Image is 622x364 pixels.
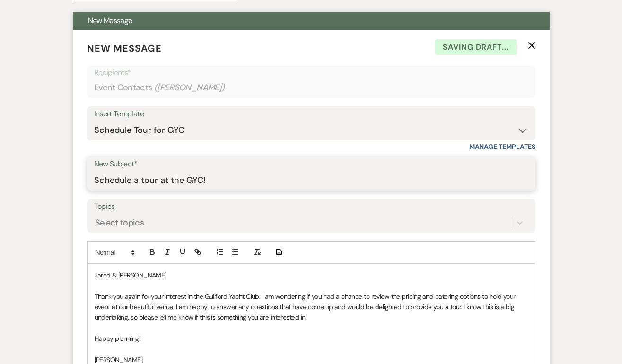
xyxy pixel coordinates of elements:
[94,157,528,171] label: New Subject*
[88,16,132,26] span: New Message
[94,107,528,121] div: Insert Template
[94,200,528,214] label: Topics
[469,142,535,151] a: Manage Templates
[95,291,528,323] p: Thank you again for your interest in the Guilford Yacht Club. I am wondering if you had a chance ...
[154,81,225,94] span: ( [PERSON_NAME] )
[94,78,528,97] div: Event Contacts
[95,216,144,229] div: Select topics
[435,39,517,55] span: Saving draft...
[95,333,528,344] p: Happy planning!
[94,67,528,79] p: Recipients*
[87,42,162,54] span: New Message
[95,270,528,280] p: Jared & [PERSON_NAME]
